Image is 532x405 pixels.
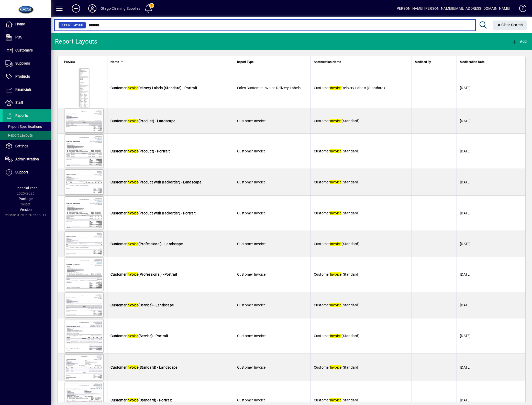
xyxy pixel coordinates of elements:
span: Products [15,74,30,78]
em: Invoice [330,86,342,90]
button: Profile [84,4,101,13]
span: Customer Invoice [237,303,266,307]
span: Customer (Standard) [314,180,360,184]
a: Administration [3,153,51,166]
span: Staff [15,100,23,105]
span: Customer (Product) - Portrait [110,149,170,153]
td: [DATE] [457,318,492,354]
td: [DATE] [457,68,492,108]
td: [DATE] [457,354,492,381]
a: Settings [3,140,51,153]
td: [DATE] [457,196,492,231]
div: Report Type [237,59,307,65]
a: Products [3,70,51,83]
span: Customer Invoice [237,119,266,123]
span: Package [19,197,32,201]
span: Customer (Professional) - Landscape [110,242,183,246]
button: Clear [493,20,527,30]
em: Invoice [330,398,342,402]
em: Invoice [330,365,342,369]
a: Report Layouts [3,131,51,140]
span: Customer Invoice [237,180,266,184]
em: Invoice [127,119,138,123]
td: [DATE] [457,292,492,318]
span: Customer Invoice [237,211,266,215]
em: Invoice [330,242,342,246]
span: Version [20,207,32,212]
a: POS [3,31,51,44]
span: POS [15,35,22,39]
a: Knowledge Base [515,1,526,18]
em: Invoice [127,272,138,276]
span: Customer (Product With Backorder) - Portrait [110,211,196,215]
em: Invoice [330,334,342,338]
button: Add [68,4,84,13]
span: Modification Date [460,59,484,65]
em: Invoice [127,303,138,307]
span: Report Layouts [5,133,33,137]
span: Report Specifications [5,124,42,129]
em: Invoice [127,211,138,215]
em: Invoice [127,149,138,153]
span: Customer (Standard) [314,242,360,246]
span: Customer Delivery Labels (Standard) - Portrait [110,86,197,90]
td: [DATE] [457,169,492,196]
a: Support [3,166,51,179]
span: Financials [15,87,31,91]
em: Invoice [127,180,138,184]
span: Customer (Professional) - Portrait [110,272,177,276]
span: Customer (Standard) [314,303,360,307]
em: Invoice [330,180,342,184]
div: Name [110,59,231,65]
span: Administration [15,157,39,161]
button: Add [510,37,528,46]
span: Settings [15,144,28,148]
div: [PERSON_NAME] [PERSON_NAME][EMAIL_ADDRESS][DOMAIN_NAME] [395,4,510,13]
span: Customers [15,48,33,52]
div: Specification Name [314,59,408,65]
span: Customer (Standard) - Landscape [110,365,177,369]
span: Sales Customer Invoice Delivery Labels [237,86,301,90]
span: Customer Invoice [237,365,266,369]
span: Suppliers [15,61,30,65]
em: Invoice [127,242,138,246]
span: Customer (Product) - Landscape [110,119,175,123]
span: Customer Delivery Labels (Standard) [314,86,385,90]
td: [DATE] [457,108,492,134]
em: Invoice [127,365,138,369]
span: Modified By [415,59,431,65]
a: Customers [3,44,51,57]
a: Staff [3,96,51,109]
td: [DATE] [457,134,492,169]
a: Financials [3,83,51,96]
span: Specification Name [314,59,341,65]
span: Customer (Standard) [314,398,360,402]
span: Report Type [237,59,253,65]
em: Invoice [127,334,138,338]
span: Customer (Standard) [314,211,360,215]
span: Add [511,39,527,44]
div: Report Layouts [55,37,97,46]
span: Report Layout [61,23,84,28]
span: Preview [64,59,75,65]
div: Modification Date [460,59,489,65]
span: Financial Year [15,186,37,190]
span: Customer Invoice [237,398,266,402]
em: Invoice [330,149,342,153]
em: Invoice [330,303,342,307]
span: Clear Search [497,23,523,27]
span: Customer (Standard) [314,365,360,369]
em: Invoice [330,211,342,215]
span: Customer (Standard) [314,272,360,276]
div: Otago Cleaning Supplies [101,4,140,13]
span: Support [15,170,28,174]
td: [DATE] [457,257,492,292]
em: Invoice [330,272,342,276]
span: Customer Invoice [237,334,266,338]
span: Name [110,59,119,65]
span: Home [15,22,25,26]
a: Home [3,18,51,31]
span: Customer (Standard) - Portrait [110,398,172,402]
span: Customer (Standard) [314,334,360,338]
span: Customer Invoice [237,272,266,276]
